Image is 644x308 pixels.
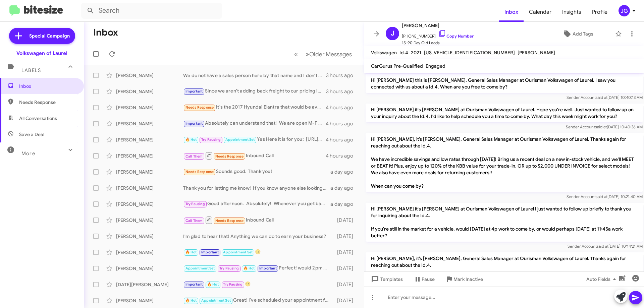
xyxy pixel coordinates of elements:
[19,99,76,106] span: Needs Response
[183,264,334,272] div: Perfect! would 2pm work [DATE]?
[185,170,214,174] span: Needs Response
[567,194,643,199] span: Sender Account [DATE] 10:21:40 AM
[183,87,326,95] div: Since we aren't adding back freight to our pricing it's pretty straight here for me. As I have al...
[326,136,359,143] div: 4 hours ago
[453,273,483,285] span: Mark Inactive
[183,248,334,256] div: 🙂
[81,3,222,19] input: Search
[183,104,326,111] div: It's the 2017 Hyundai Elantra that would be available to go see. They're working [DATE].
[595,124,607,129] span: said at
[116,281,183,288] div: [DATE][PERSON_NAME]
[116,120,183,127] div: [PERSON_NAME]
[116,104,183,111] div: [PERSON_NAME]
[183,233,334,240] div: I'm glad to hear that! Anything we can do to earn your business?
[116,217,183,224] div: [PERSON_NAME]
[586,273,619,285] span: Auto Fields
[116,136,183,143] div: [PERSON_NAME]
[573,28,593,40] span: Add Tags
[215,154,244,159] span: Needs Response
[557,2,587,22] a: Insights
[326,72,359,79] div: 3 hours ago
[587,2,613,22] a: Profile
[330,201,359,207] div: a day ago
[566,124,643,129] span: Sender Account [DATE] 10:40:36 AM
[302,47,356,61] button: Next
[326,104,359,111] div: 4 hours ago
[185,89,203,94] span: Important
[185,250,197,254] span: 🔥 Hot
[116,169,183,175] div: [PERSON_NAME]
[290,47,302,61] button: Previous
[185,202,205,206] span: Try Pausing
[183,168,330,176] div: Sounds good. Thank you!
[116,265,183,272] div: [PERSON_NAME]
[581,273,624,285] button: Auto Fields
[116,72,183,79] div: [PERSON_NAME]
[185,137,197,142] span: 🔥 Hot
[364,273,408,285] button: Templates
[334,233,359,240] div: [DATE]
[183,72,326,79] div: We do not have a sales person here by that name and I don't see any applications.
[116,249,183,256] div: [PERSON_NAME]
[499,2,524,22] span: Inbox
[183,200,330,208] div: Good afternoon. Absolutely! Whenever you get back we can coordinate that.
[619,5,630,16] div: JG
[244,266,255,270] span: 🔥 Hot
[399,50,408,56] span: Id.4
[402,21,474,29] span: [PERSON_NAME]
[19,83,76,89] span: Inbox
[207,282,219,287] span: 🔥 Hot
[371,63,423,69] span: CarGurus Pre-Qualified
[334,249,359,256] div: [DATE]
[426,63,445,69] span: Engaged
[366,133,643,192] p: Hi [PERSON_NAME], it’s [PERSON_NAME], General Sales Manager at Ourisman Volkswagen of Laurel. Tha...
[19,131,44,138] span: Save a Deal
[223,250,253,254] span: Appointment Set
[294,50,298,58] span: «
[402,29,474,40] span: [PHONE_NUMBER]
[185,282,203,287] span: Important
[596,194,607,199] span: said at
[411,50,421,56] span: 2021
[93,27,118,38] h1: Inbox
[183,120,326,127] div: Absolutely can understand that! We are open M-F 9-9 and Sat 9-7. Can be flexible on whatever timi...
[185,154,203,159] span: Call Them
[438,34,474,39] a: Copy Number
[201,137,221,142] span: Try Pausing
[613,5,637,16] button: JG
[183,151,326,160] div: Inbound Call
[440,273,488,285] button: Mark Inactive
[366,203,643,242] p: Hi [PERSON_NAME] it's [PERSON_NAME] at Ourisman Volkswagen of Laurel I just wanted to follow up b...
[402,40,474,46] span: 15-90 Day Old Leads
[116,152,183,159] div: [PERSON_NAME]
[116,297,183,304] div: [PERSON_NAME]
[371,50,397,56] span: Volkswagen
[524,2,557,22] span: Calendar
[201,250,219,254] span: Important
[183,297,334,304] div: Great! I've scheduled your appointment for [DATE] at 10am. We look forward to seeing you then!
[330,185,359,191] div: a day ago
[259,266,277,270] span: Important
[543,28,612,40] button: Add Tags
[334,217,359,224] div: [DATE]
[185,105,214,110] span: Needs Response
[185,298,197,303] span: 🔥 Hot
[116,201,183,207] div: [PERSON_NAME]
[29,33,70,39] span: Special Campaign
[215,219,244,223] span: Needs Response
[116,88,183,95] div: [PERSON_NAME]
[334,281,359,288] div: [DATE]
[306,50,309,58] span: »
[391,28,394,39] span: J
[422,273,435,285] span: Pause
[290,47,356,61] nav: Page navigation example
[330,169,359,175] div: a day ago
[183,281,334,288] div: 🙂
[366,104,643,122] p: Hi [PERSON_NAME] it's [PERSON_NAME] at Ourisman Volkswagen of Laurel. Hope you're well. Just want...
[116,233,183,240] div: [PERSON_NAME]
[596,95,607,100] span: said at
[370,273,403,285] span: Templates
[183,216,334,224] div: Inbound Call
